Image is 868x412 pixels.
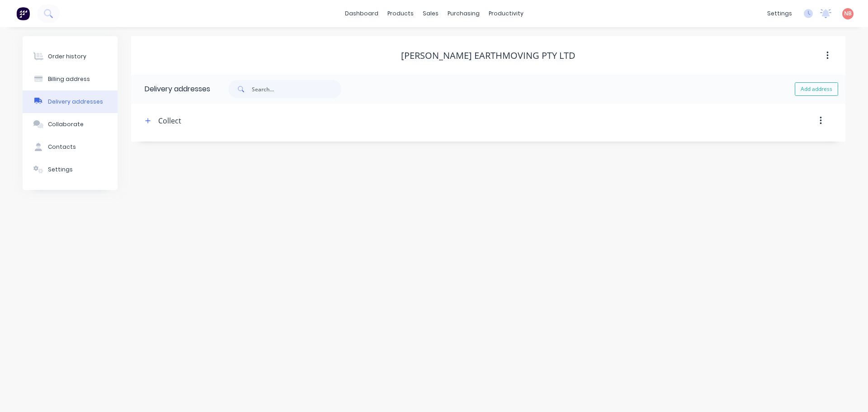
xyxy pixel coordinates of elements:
div: sales [418,7,443,20]
div: settings [763,7,797,20]
button: Add address [795,82,838,96]
div: Settings [48,166,73,174]
input: Search... [252,80,341,98]
div: purchasing [443,7,484,20]
button: Contacts [23,136,118,158]
div: Order history [48,52,86,61]
div: Contacts [48,143,76,151]
div: Delivery addresses [48,98,103,106]
div: Delivery addresses [131,75,210,104]
button: Order history [23,45,118,68]
span: NB [844,9,852,18]
div: Collaborate [48,120,84,128]
button: Settings [23,158,118,181]
div: Collect [158,115,181,126]
div: Billing address [48,75,90,83]
button: Billing address [23,68,118,90]
div: products [383,7,418,20]
div: productivity [484,7,528,20]
div: [PERSON_NAME] Earthmoving Pty Ltd [401,50,576,61]
a: dashboard [340,7,383,20]
img: Factory [16,7,30,20]
button: Collaborate [23,113,118,136]
button: Delivery addresses [23,90,118,113]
